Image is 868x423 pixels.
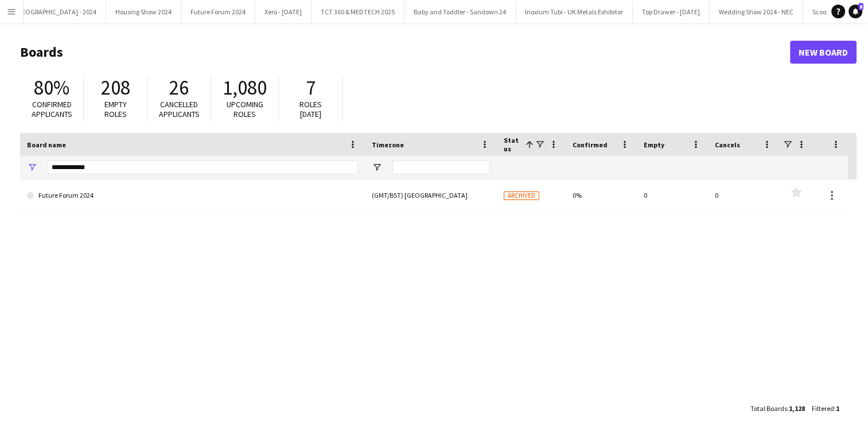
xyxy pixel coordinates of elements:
[516,1,633,23] button: Inoxium Tubi - UK Metals Exhibitor
[789,404,805,413] span: 1,128
[372,162,382,173] button: Open Filter Menu
[790,41,857,64] a: New Board
[803,1,866,23] button: Scoop! - [DATE]
[20,44,790,61] h1: Boards
[169,75,189,100] span: 26
[27,179,358,211] a: Future Forum 2024
[106,1,181,23] button: Housing Show 2024
[223,75,267,100] span: 1,080
[306,75,316,100] span: 7
[715,140,740,149] span: Cancels
[750,397,805,420] div: :
[644,140,664,149] span: Empty
[848,5,862,18] a: 8
[312,1,404,23] button: TCT 360 & MEDTECH 2025
[159,99,200,119] span: Cancelled applicants
[812,397,839,420] div: :
[504,191,539,200] span: Archived
[48,160,358,174] input: Board name Filter Input
[750,404,787,413] span: Total Boards
[633,1,710,23] button: Top Drawer - [DATE]
[255,1,312,23] button: Xero - [DATE]
[181,1,255,23] button: Future Forum 2024
[32,99,72,119] span: Confirmed applicants
[104,99,127,119] span: Empty roles
[566,179,637,211] div: 0%
[27,140,66,149] span: Board name
[708,179,779,211] div: 0
[836,404,839,413] span: 1
[858,3,863,10] span: 8
[573,140,608,149] span: Confirmed
[365,179,497,211] div: (GMT/BST) [GEOGRAPHIC_DATA]
[299,99,322,119] span: Roles [DATE]
[392,160,490,174] input: Timezone Filter Input
[227,99,263,119] span: Upcoming roles
[812,404,834,413] span: Filtered
[372,140,404,149] span: Timezone
[404,1,516,23] button: Baby and Toddler - Sandown 24
[637,179,708,211] div: 0
[504,136,521,153] span: Status
[101,75,130,100] span: 208
[27,162,37,173] button: Open Filter Menu
[710,1,803,23] button: Wedding Show 2024 - NEC
[34,75,69,100] span: 80%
